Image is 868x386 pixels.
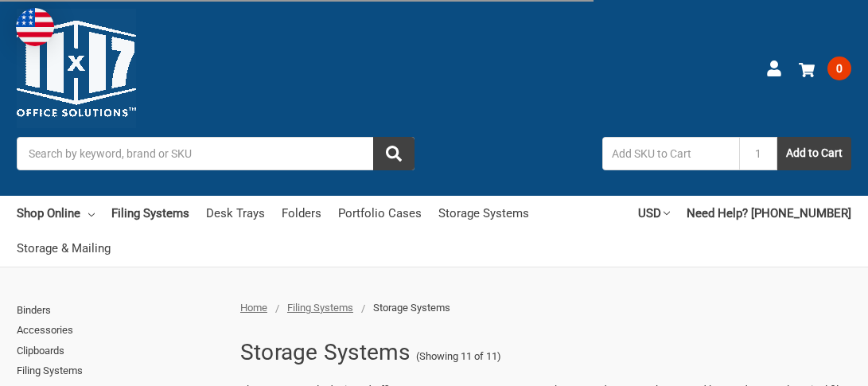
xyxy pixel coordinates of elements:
a: Accessories [17,320,223,341]
iframe: Google Customer Reviews [737,343,868,386]
a: Filing Systems [17,361,223,381]
h1: Storage Systems [240,332,411,373]
a: Desk Trays [206,196,265,231]
a: Filing Systems [111,196,189,231]
button: Add to Cart [777,137,851,170]
span: (Showing 11 of 11) [416,349,501,365]
span: Storage Systems [373,302,450,314]
a: Portfolio Cases [338,196,422,231]
a: Folders [282,196,321,231]
input: Search by keyword, brand or SKU [17,137,415,170]
a: Clipboards [17,341,223,361]
input: Add SKU to Cart [602,137,739,170]
a: Home [240,302,267,314]
a: Storage & Mailing [17,231,111,266]
a: USD [638,196,670,231]
a: Need Help? [PHONE_NUMBER] [687,196,851,231]
a: Binders [17,300,223,321]
a: Filing Systems [287,302,353,314]
span: 0 [827,57,851,80]
img: 11x17.com [17,9,136,128]
a: Storage Systems [438,196,529,231]
img: duty and tax information for United States [16,8,54,46]
a: 0 [799,48,851,89]
a: Shop Online [17,196,95,231]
